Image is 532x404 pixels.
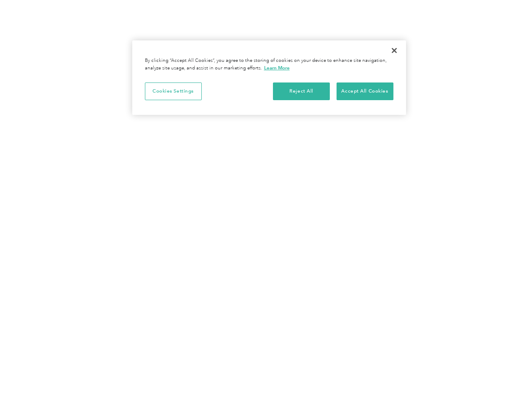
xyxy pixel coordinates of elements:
div: By clicking “Accept All Cookies”, you agree to the storing of cookies on your device to enhance s... [145,57,393,72]
button: Accept All Cookies [337,82,393,100]
a: More information about your privacy, opens in a new tab [264,65,290,71]
button: Reject All [273,82,330,100]
button: Cookies Settings [145,82,202,100]
div: Privacy [132,40,406,115]
button: Close [385,41,404,60]
div: Cookie banner [132,40,406,115]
